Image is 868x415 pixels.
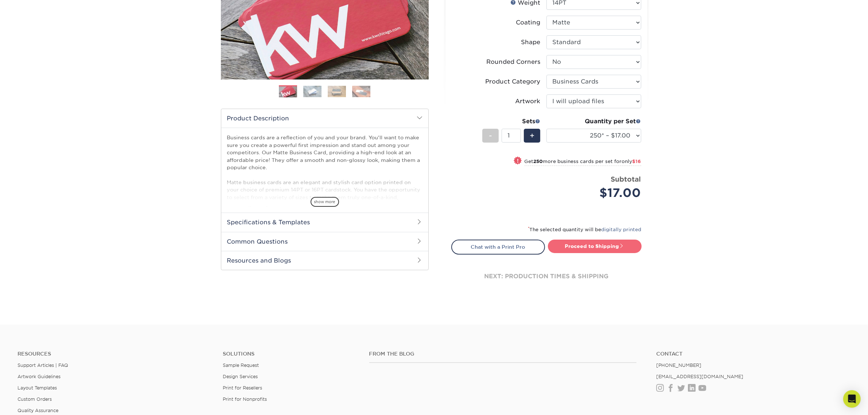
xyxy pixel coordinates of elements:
[221,213,428,232] h2: Specifications & Templates
[482,117,541,126] div: Sets
[279,83,297,101] img: Business Cards 01
[227,134,423,238] p: Business cards are a reflection of you and your brand. You'll want to make sure you create a powe...
[221,232,428,251] h2: Common Questions
[528,227,642,232] small: The selected quantity will be
[223,374,258,379] a: Design Services
[221,109,428,128] h2: Product Description
[656,362,701,368] a: [PHONE_NUMBER]
[17,374,61,379] a: Artwork Guidelines
[451,240,545,254] a: Chat with a Print Pro
[489,130,492,141] span: -
[221,251,428,270] h2: Resources and Blogs
[656,374,743,379] a: [EMAIL_ADDRESS][DOMAIN_NAME]
[525,159,641,166] small: Get more business cards per set for
[611,175,641,183] strong: Subtotal
[451,255,642,298] div: next: production times & shipping
[223,385,262,391] a: Print for Resellers
[548,240,642,253] a: Proceed to Shipping
[17,385,57,391] a: Layout Templates
[352,86,370,97] img: Business Cards 04
[487,58,541,66] div: Rounded Corners
[223,351,358,357] h4: Solutions
[552,184,641,202] div: $17.00
[17,351,212,357] h4: Resources
[546,117,641,126] div: Quantity per Set
[517,157,519,165] span: !
[223,362,259,368] a: Sample Request
[328,86,346,97] img: Business Cards 03
[515,97,541,106] div: Artwork
[656,351,851,357] a: Contact
[602,227,642,232] a: digitally printed
[521,38,541,47] div: Shape
[516,18,541,27] div: Coating
[843,390,861,408] div: Open Intercom Messenger
[303,86,322,97] img: Business Cards 02
[530,130,534,141] span: +
[369,351,637,357] h4: From the Blog
[311,197,339,207] span: show more
[632,159,641,164] span: $16
[622,159,641,164] span: only
[17,362,68,368] a: Support Articles | FAQ
[486,77,541,86] div: Product Category
[534,159,543,164] strong: 250
[223,396,267,402] a: Print for Nonprofits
